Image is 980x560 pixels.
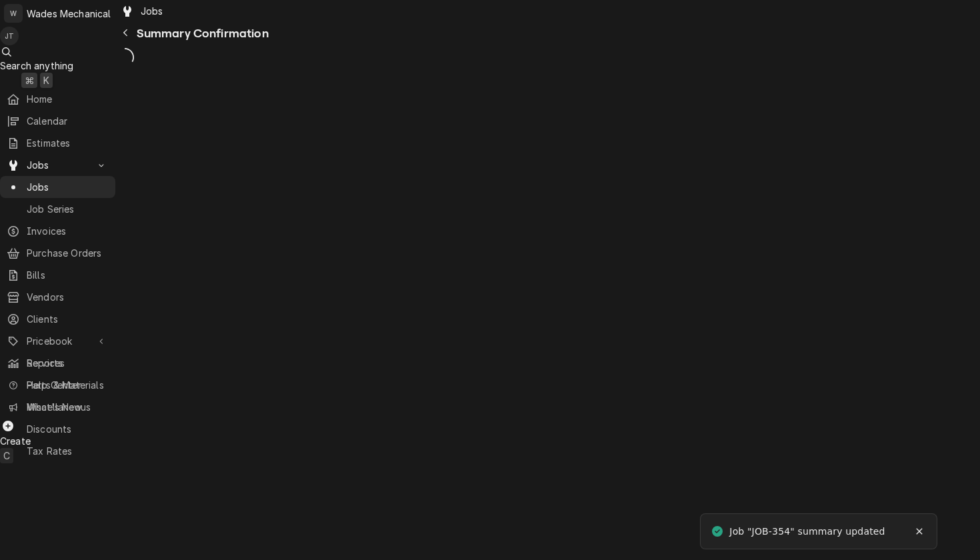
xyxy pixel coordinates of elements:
[3,449,10,463] span: C
[43,73,49,87] span: K
[137,27,269,40] span: Summary Confirmation
[27,136,109,150] span: Estimates
[27,356,109,370] span: Reports
[27,312,109,326] span: Clients
[27,114,109,128] span: Calendar
[115,22,137,43] button: Navigate back
[27,92,109,106] span: Home
[27,422,109,436] span: Discounts
[25,73,34,87] span: ⌘
[27,334,89,348] span: Pricebook
[729,525,887,539] div: Job "JOB-354" summary updated
[27,7,111,21] div: Wades Mechanical
[27,290,109,304] span: Vendors
[141,4,163,18] span: Jobs
[27,378,107,392] span: Help Center
[27,400,107,414] span: What's New
[27,180,109,194] span: Jobs
[4,4,23,23] div: W
[27,268,109,282] span: Bills
[27,224,109,238] span: Invoices
[27,202,109,216] span: Job Series
[115,46,134,69] span: Loading...
[27,444,109,458] span: Tax Rates
[27,158,89,172] span: Jobs
[27,246,109,260] span: Purchase Orders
